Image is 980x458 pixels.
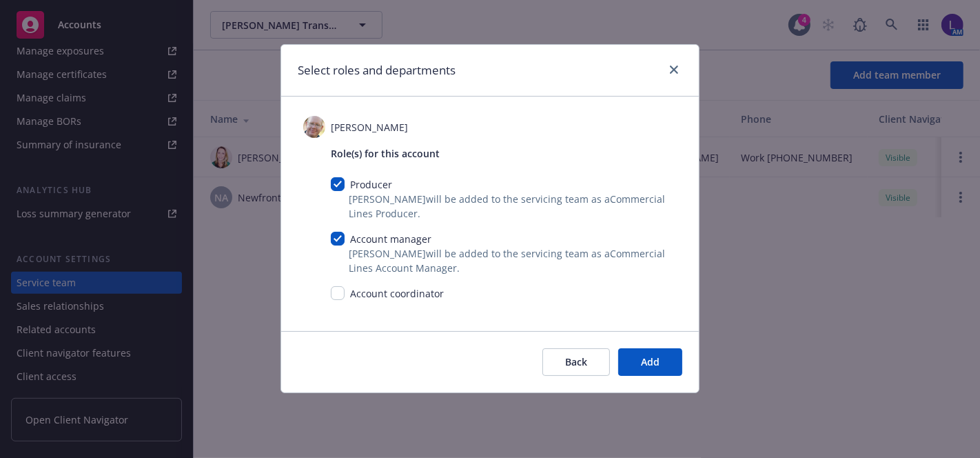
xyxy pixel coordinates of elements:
[565,355,587,368] span: Back
[298,61,456,79] h1: Select roles and departments
[350,232,431,246] span: Account manager
[350,287,444,300] span: Account coordinator
[618,348,682,376] button: Add
[349,192,677,221] span: [PERSON_NAME] will be added to the servicing team as a Commercial Lines Producer .
[641,355,660,368] span: Add
[542,348,610,376] button: Back
[331,120,408,135] span: [PERSON_NAME]
[349,246,677,275] span: [PERSON_NAME] will be added to the servicing team as a Commercial Lines Account Manager .
[303,116,325,138] img: photo
[666,61,682,78] a: close
[331,146,677,161] span: Role(s) for this account
[350,178,392,191] span: Producer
